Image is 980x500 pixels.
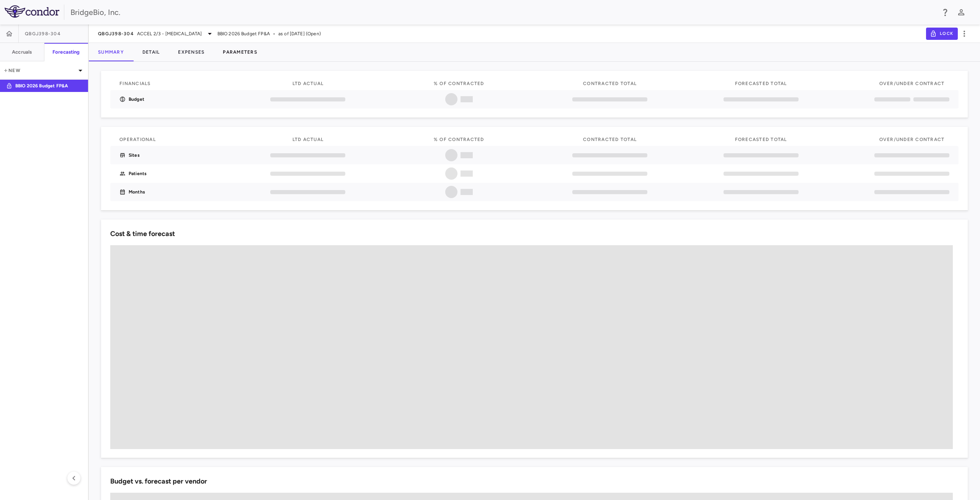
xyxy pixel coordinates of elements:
p: New [3,67,76,74]
span: • [273,30,275,37]
span: Contracted Total [583,137,637,142]
span: Financials [119,81,151,86]
h6: Forecasting [52,49,80,56]
span: QBGJ398-304 [25,31,61,37]
span: Contracted Total [583,81,637,86]
p: BBIO 2026 Budget FP&A [15,82,72,89]
button: Parameters [214,43,266,61]
button: Lock [926,28,958,40]
button: Summary [89,43,133,61]
span: LTD Actual [292,137,324,142]
h6: Cost & time forecast [110,229,175,239]
span: QBGJ398-304 [98,31,134,37]
span: Over/Under Contract [879,81,945,86]
button: Detail [133,43,169,61]
p: Budget [129,96,144,103]
span: BBIO 2026 Budget FP&A [217,30,270,37]
div: BridgeBio, Inc. [70,7,936,18]
img: logo-full-SnFGN8VE.png [5,5,59,18]
span: LTD actual [292,81,324,86]
span: % of Contracted [434,81,484,86]
h6: Budget vs. forecast per vendor [110,476,207,487]
p: Patients [129,170,147,177]
span: % of Contracted [434,137,484,142]
h6: Accruals [12,49,32,56]
span: Forecasted Total [735,81,787,86]
span: Operational [119,137,156,142]
span: Forecasted Total [735,137,787,142]
span: as of [DATE] (Open) [278,30,321,37]
p: Sites [129,152,140,159]
p: Months [129,189,145,195]
span: ACCEL 2/3 - [MEDICAL_DATA] [137,30,202,37]
button: Expenses [169,43,214,61]
span: Over/Under Contract [879,137,945,142]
